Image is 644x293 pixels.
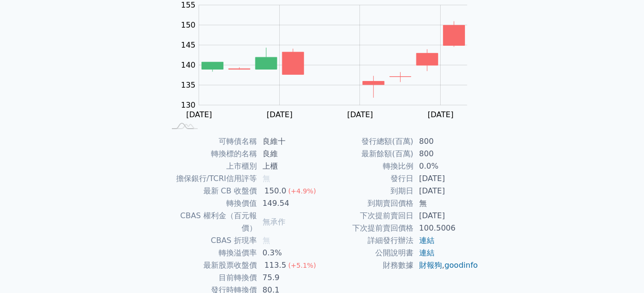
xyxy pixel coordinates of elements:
[288,187,316,195] span: (+4.9%)
[322,247,413,259] td: 公開說明書
[166,148,257,160] td: 轉換標的名稱
[166,172,257,185] td: 擔保銀行/TCRI信用評等
[322,222,413,234] td: 下次提前賣回價格
[322,259,413,272] td: 財務數據
[419,248,434,257] a: 連結
[257,160,322,172] td: 上櫃
[166,160,257,172] td: 上市櫃別
[419,261,442,270] a: 財報狗
[181,20,196,30] tspan: 150
[257,148,322,160] td: 良維
[176,0,482,119] g: Chart
[413,135,479,148] td: 800
[322,135,413,148] td: 發行總額(百萬)
[413,160,479,172] td: 0.0%
[347,110,373,119] tspan: [DATE]
[413,172,479,185] td: [DATE]
[257,272,322,284] td: 75.9
[322,160,413,172] td: 轉換比例
[166,135,257,148] td: 可轉債名稱
[428,110,454,119] tspan: [DATE]
[263,174,270,183] span: 無
[413,210,479,222] td: [DATE]
[263,259,288,272] div: 113.5
[181,81,196,90] tspan: 135
[322,234,413,247] td: 詳細發行辦法
[444,261,478,270] a: goodinfo
[267,110,293,119] tspan: [DATE]
[413,148,479,160] td: 800
[166,272,257,284] td: 目前轉換價
[322,172,413,185] td: 發行日
[413,222,479,234] td: 100.5006
[181,40,196,50] tspan: 145
[413,185,479,197] td: [DATE]
[181,61,196,70] tspan: 140
[166,259,257,272] td: 最新股票收盤價
[257,135,322,148] td: 良維十
[166,197,257,210] td: 轉換價值
[181,0,196,10] tspan: 155
[257,197,322,210] td: 149.54
[322,210,413,222] td: 下次提前賣回日
[166,247,257,259] td: 轉換溢價率
[288,262,316,269] span: (+5.1%)
[166,185,257,197] td: 最新 CB 收盤價
[263,217,285,226] span: 無承作
[322,185,413,197] td: 到期日
[413,259,479,272] td: ,
[413,197,479,210] td: 無
[257,247,322,259] td: 0.3%
[322,197,413,210] td: 到期賣回價格
[419,236,434,245] a: 連結
[263,185,288,197] div: 150.0
[263,236,270,245] span: 無
[181,101,196,110] tspan: 130
[166,234,257,247] td: CBAS 折現率
[186,110,212,119] tspan: [DATE]
[166,210,257,234] td: CBAS 權利金（百元報價）
[322,148,413,160] td: 最新餘額(百萬)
